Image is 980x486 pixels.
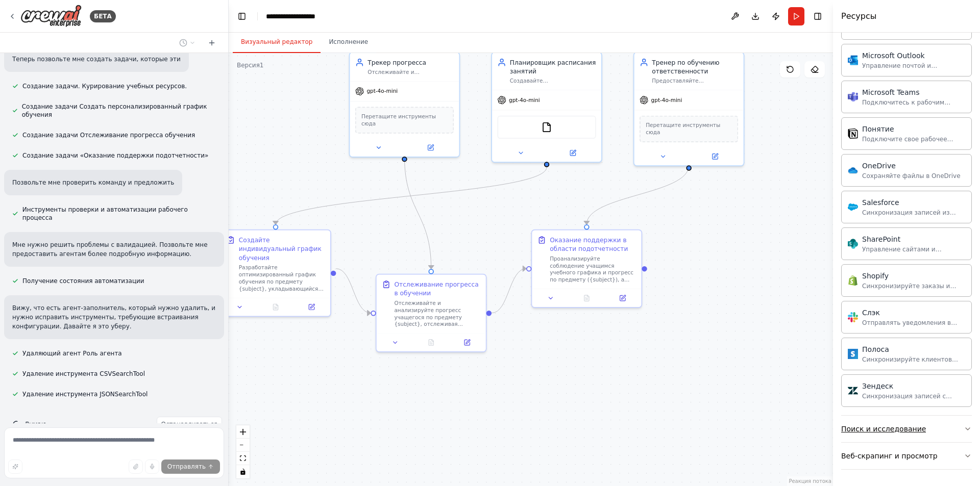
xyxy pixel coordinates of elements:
div: Тренер по обучению ответственностиПредоставляйте мотивационную поддержку и стратегии ответственно... [633,52,745,166]
font: Отслеживайте и анализируйте прогресс учащегося по предмету {subject}, отслеживая выполненные зада... [394,300,480,413]
font: Слэк [862,309,880,317]
g: Edge from e5413030-9ac1-4a63-be94-fb96214c61b0 to 5be6461b-a3d1-47bd-841f-c57244fff1e8 [336,264,371,317]
font: Зендеск [862,382,893,390]
font: Получение состояния автоматизации [22,277,144,285]
font: Визуальный редактор [241,38,312,45]
font: Разработайте оптимизированный график обучения по предмету {subject}, укладывающийся в {available_... [239,264,325,398]
font: Microsoft Outlook [862,52,925,60]
button: уменьшить масштаб [236,439,250,452]
font: Поиск и исследование [841,425,926,433]
button: Останавливаться [157,417,222,432]
img: Зендеск [848,386,858,396]
font: Подключитесь к рабочим пространствам Teams ваших пользователей [862,99,955,122]
font: Синхронизируйте клиентов или платежи из Stripe [862,356,958,371]
font: Microsoft Teams [862,88,919,96]
button: Открыть на боковой панели [296,302,327,313]
button: Отправлять [161,459,220,474]
font: Веб-скрапинг и просмотр [841,452,938,460]
font: Удаление инструмента JSONSearchTool [22,391,148,398]
button: подходящий вид [236,452,250,465]
font: Shopify [862,272,889,280]
font: Создание задачи Отслеживание прогресса обучения [22,132,195,139]
button: Выходные данные отсутствуют. [257,302,295,313]
font: Исполнение [329,38,368,45]
font: Тренер по обучению ответственности [652,59,719,74]
button: Скрыть левую боковую панель [235,9,249,23]
font: Создание задачи «Оказание поддержки подотчетности» [22,152,208,159]
img: Понятие [848,129,858,139]
button: Открыть на боковой панели [607,293,638,303]
div: Отслеживание прогресса в обученииОтслеживайте и анализируйте прогресс учащегося по предмету {subj... [376,274,487,352]
div: Оказание поддержки в области подотчетностиПроанализируйте соблюдение учащимся учебного графика и ... [531,229,643,308]
img: Полоса [848,349,858,359]
a: Атрибуция React Flow [789,478,831,484]
g: Edge from 0d754780-111d-49e4-a7d9-8c0b71b0106e to 109905ed-359b-427e-8dcc-8a316b4b7e5f [582,165,694,224]
font: Удаление инструмента CSVSearchTool [22,370,145,377]
button: Скрыть правую боковую панель [811,9,825,23]
font: Ресурсы [841,11,876,21]
button: увеличить [236,425,250,439]
font: Реакция потока [789,478,831,484]
img: Salesforce [848,202,858,212]
font: Теперь позвольте мне создать задачи, которые эти [12,56,181,63]
img: Логотип [20,5,82,28]
font: Мне нужно решить проблемы с валидацией. Позвольте мне предоставить агентам более подробную информ... [12,241,208,258]
img: Shopify [848,275,858,286]
font: Управление сайтами и списками в SharePoint [862,246,942,261]
nav: хлебные крошки [266,11,337,21]
font: Вижу, что есть агент-заполнитель, который нужно удалить, и нужно исправить инструменты, требующие... [12,304,215,330]
font: Предоставляйте мотивационную поддержку и стратегии ответственности, чтобы способствовать стабильн... [652,78,736,184]
font: Удаляющий агент Роль агента [22,350,122,357]
font: Проанализируйте соблюдение учащимся учебного графика и прогресс по предмету ({subject}), а затем ... [550,255,635,390]
div: Трекер прогрессаОтслеживайте и анализируйте прогресс обучения по предмету {subject}, отслеживая п... [349,52,460,157]
button: Открыть на боковой панели [452,337,482,348]
button: включить интерактивность [236,465,250,478]
font: Подключите свое рабочее пространство Notion [862,136,953,151]
font: Синхронизируйте заказы и клиентов из Shopify [862,283,956,298]
img: Microsoft Teams [848,92,858,102]
font: Перетащите инструменты сюда [646,122,720,136]
font: Создайте индивидуальный график обучения [239,237,322,262]
button: Выходные данные отсутствуют. [412,337,450,348]
font: Перетащите инструменты сюда [361,113,436,126]
font: Трекер прогресса [367,59,426,66]
button: Выходные данные отсутствуют. [568,293,606,303]
font: gpt-4o-mini [651,97,682,103]
button: Начать новый чат [204,37,220,49]
img: Microsoft Outlook [848,55,858,65]
font: Полоса [862,345,889,353]
font: Сохраняйте файлы в OneDrive [862,172,961,180]
button: Открыть на боковой панели [548,147,598,158]
button: Поиск и исследование [841,416,972,442]
div: Планировщик расписания занятийСоздавайте персонализированные, оптимизированные учебные графики дл... [491,52,602,163]
button: Открыть на боковой панели [405,142,455,153]
font: Создавайте персонализированные, оптимизированные учебные графики для предмета {subject} с учётом ... [510,78,595,184]
div: Создайте индивидуальный график обученияРазработайте оптимизированный график обучения по предмету ... [220,229,331,317]
font: gpt-4o-mini [509,97,540,103]
font: Создание задачи. Курирование учебных ресурсов. [22,83,187,90]
font: Синхронизация записей из Salesforce [862,209,956,224]
img: Слэк [848,312,858,322]
font: Думаю... [24,421,52,428]
button: Перейти к предыдущему чату [175,37,200,49]
font: OneDrive [862,162,896,170]
button: Веб-скрапинг и просмотр [841,443,972,469]
font: Оказание поддержки в области подотчетности [550,237,628,252]
div: Управление потоком React [236,425,250,478]
img: SharePoint [848,239,858,249]
font: Отслеживайте и анализируйте прогресс обучения по предмету {subject}, отслеживая пройденные модули... [367,69,452,160]
g: Edge from ccca4844-391b-4ad7-8a57-19da0c7f6816 to 5be6461b-a3d1-47bd-841f-c57244fff1e8 [400,157,436,269]
font: Понятие [862,125,894,133]
font: Salesforce [862,198,899,207]
button: Нажмите, чтобы озвучить свою идею автоматизации [145,459,159,474]
font: Останавливаться [161,421,217,428]
font: Отслеживание прогресса в обучении [394,281,478,297]
button: Загрузить файлы [129,459,143,474]
font: Управление почтой и календарем в Outlook [862,62,937,78]
img: FileReadTool [542,122,552,133]
font: Отправлять уведомления в [GEOGRAPHIC_DATA] [862,319,957,335]
img: OneDrive [848,165,858,175]
font: Позвольте мне проверить команду и предложить [12,179,174,186]
font: 1 [260,62,264,69]
font: Создание задачи Создать персонализированный график обучения [22,103,207,118]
